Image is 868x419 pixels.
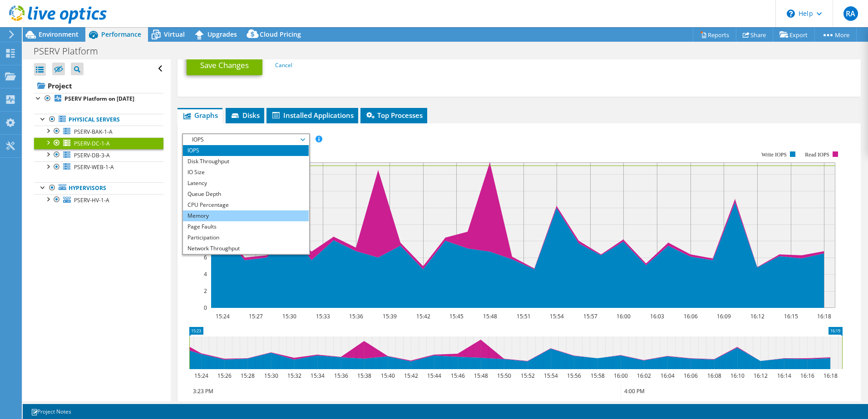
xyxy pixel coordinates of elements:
li: IO Size [183,167,309,178]
a: Physical Servers [34,114,163,126]
li: Network Throughput [183,243,309,254]
li: Memory [183,210,309,221]
text: 15:42 [404,372,418,380]
text: 15:36 [349,312,363,320]
a: PSERV-DC-1-A [34,137,163,149]
text: 16:00 [613,372,627,380]
text: 15:26 [217,372,231,380]
span: Graphs [182,111,218,120]
text: 16:08 [707,372,721,380]
li: Latency [183,178,309,189]
a: Cancel [275,61,292,69]
span: PSERV-DB-3-A [74,151,110,159]
text: 15:34 [310,372,324,380]
text: 0 [204,304,207,312]
text: 16:06 [683,312,697,320]
text: 15:54 [543,372,557,380]
li: Page Faults [183,221,309,232]
text: 15:24 [215,312,229,320]
text: 15:46 [450,372,464,380]
span: Top Processes [365,111,423,120]
span: Performance [101,30,141,39]
text: 15:48 [483,312,497,320]
text: 15:30 [264,372,278,380]
span: PSERV-BAK-1-A [74,128,113,136]
a: PSERV-DB-3-A [34,149,163,161]
a: Hypervisors [34,182,163,194]
text: 16:16 [800,372,814,380]
text: 15:48 [473,372,488,380]
a: Project [34,78,163,93]
li: Disk Throughput [183,156,309,167]
a: Reports [693,28,736,42]
text: 16:14 [777,372,791,380]
text: 15:36 [334,372,348,380]
a: Save Changes [187,55,262,75]
li: Queue Depth [183,189,309,200]
span: RA [843,6,858,21]
text: 15:42 [416,312,430,320]
text: 16:09 [716,312,730,320]
text: 4 [204,270,207,278]
span: IOPS [187,134,304,145]
text: 16:10 [730,372,744,380]
text: 16:18 [817,312,831,320]
text: 15:24 [194,372,208,380]
text: 15:30 [282,312,296,320]
span: PSERV-WEB-1-A [74,163,114,171]
span: PSERV-DC-1-A [74,140,110,147]
li: Participation [183,232,309,243]
text: 15:52 [520,372,534,380]
text: 16:12 [750,312,764,320]
text: 15:33 [316,312,330,320]
text: 15:32 [287,372,301,380]
text: 16:15 [784,312,798,320]
span: Disks [230,111,260,120]
text: 15:44 [427,372,441,380]
h1: PSERV Platform [30,46,112,56]
text: 15:28 [240,372,254,380]
span: Installed Applications [271,111,354,120]
a: Project Notes [25,406,78,417]
span: Virtual [164,30,185,39]
a: Share [736,28,773,42]
text: 15:45 [449,312,463,320]
a: PSERV-WEB-1-A [34,161,163,173]
text: 16:00 [616,312,630,320]
a: Export [773,28,815,42]
text: 15:58 [590,372,604,380]
span: Cloud Pricing [260,30,301,39]
a: PSERV-HV-1-A [34,194,163,206]
text: 15:38 [357,372,371,380]
li: CPU Percentage [183,200,309,210]
li: IOPS [183,145,309,156]
text: 15:51 [516,312,530,320]
text: 15:57 [583,312,597,320]
span: PSERV-HV-1-A [74,196,109,204]
a: More [814,28,857,42]
text: 16:12 [753,372,767,380]
text: 15:54 [549,312,563,320]
text: 15:27 [248,312,262,320]
text: 16:02 [636,372,651,380]
text: 15:50 [497,372,511,380]
a: PSERV Platform on [DATE] [34,93,163,105]
text: Read IOPS [805,151,829,158]
text: 16:04 [660,372,674,380]
text: 15:56 [567,372,581,380]
a: PSERV-BAK-1-A [34,126,163,137]
b: PSERV Platform on [DATE] [64,95,134,102]
span: Environment [39,30,79,39]
text: 15:39 [382,312,396,320]
text: Write IOPS [761,151,787,158]
text: 16:18 [823,372,837,380]
text: 6 [204,253,207,261]
text: 15:40 [380,372,395,380]
text: 16:03 [650,312,664,320]
text: 16:06 [683,372,697,380]
svg: \n [787,10,795,18]
span: Upgrades [207,30,237,39]
text: 2 [204,287,207,295]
